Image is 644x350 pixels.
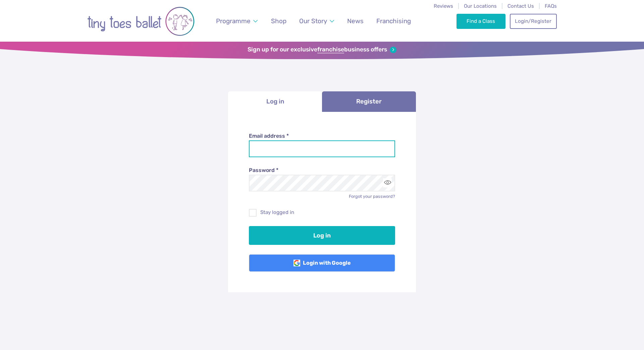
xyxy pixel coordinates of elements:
span: Franchising [376,17,411,25]
a: Forgot your password? [349,194,395,199]
label: Password * [249,167,395,174]
a: Find a Class [457,14,506,29]
label: Stay logged in [249,209,395,216]
a: FAQs [545,3,557,9]
a: Login/Register [510,14,557,29]
a: News [344,13,367,29]
a: Our Locations [464,3,497,9]
a: Login with Google [249,254,395,272]
a: Our Story [296,13,337,29]
div: Log in [228,112,416,293]
button: Toggle password visibility [383,178,392,187]
a: Register [322,91,416,112]
span: Our Story [299,17,327,25]
img: Google Logo [293,260,300,266]
strong: franchise [317,46,344,53]
a: Programme [213,13,261,29]
span: Programme [216,17,251,25]
span: News [347,17,364,25]
a: Reviews [434,3,453,9]
a: Franchising [373,13,414,29]
a: Shop [268,13,290,29]
label: Email address * [249,132,395,140]
span: Shop [271,17,286,25]
img: tiny toes ballet [87,4,195,38]
a: Contact Us [507,3,534,9]
a: Sign up for our exclusivefranchisebusiness offers [248,46,396,53]
button: Log in [249,226,395,245]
